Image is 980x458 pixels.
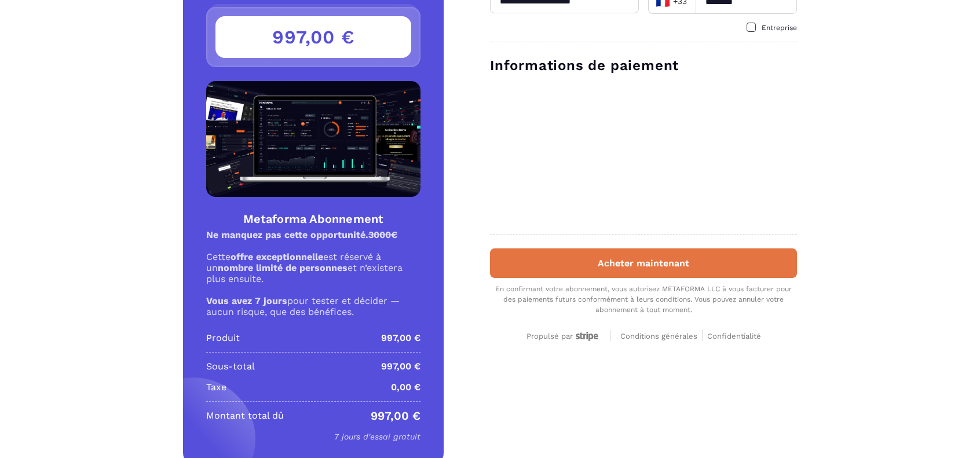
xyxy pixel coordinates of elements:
[381,360,420,373] p: 997,00 €
[490,56,797,75] h3: Informations de paiement
[206,295,287,306] strong: Vous avez 7 jours
[206,81,420,197] img: Product Image
[206,211,420,227] h4: Metaforma Abonnement
[218,262,348,273] strong: nombre limité de personnes
[490,248,797,278] button: Acheter maintenant
[206,229,397,240] strong: Ne manquez pas cette opportunité.
[488,82,799,222] iframe: Cadre de saisie sécurisé pour le paiement
[206,295,420,317] p: pour tester et décider — aucun risque, que des bénéfices.
[371,409,420,423] p: 997,00 €
[381,331,420,345] p: 997,00 €
[707,332,761,340] span: Confidentialité
[206,251,420,284] p: Cette est réservé à un et n’existera plus ensuite.
[391,380,420,394] p: 0,00 €
[206,430,420,444] p: 7 jours d'essai gratuit
[707,330,761,341] a: Confidentialité
[215,16,411,58] h3: 997,00 €
[490,284,797,315] div: En confirmant votre abonnement, vous autorisez METAFORMA LLC à vous facturer pour des paiements f...
[620,332,697,340] span: Conditions générales
[526,330,601,341] a: Propulsé par
[206,331,240,345] p: Produit
[206,360,255,373] p: Sous-total
[368,229,397,240] s: 3000€
[620,330,703,341] a: Conditions générales
[526,332,601,342] div: Propulsé par
[231,251,323,262] strong: offre exceptionnelle
[762,24,797,32] span: Entreprise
